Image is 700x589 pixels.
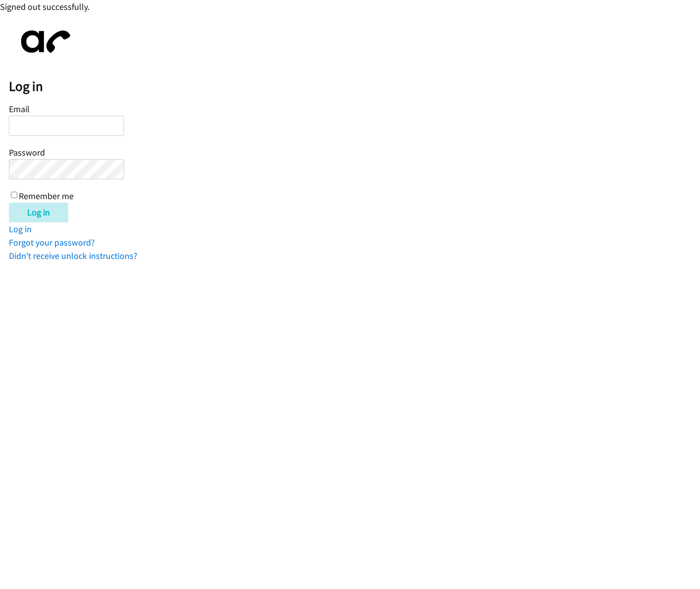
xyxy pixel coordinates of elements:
[9,250,137,261] a: Didn't receive unlock instructions?
[9,147,45,158] label: Password
[19,190,74,202] label: Remember me
[9,22,78,61] img: aphone-8a226864a2ddd6a5e75d1ebefc011f4aa8f32683c2d82f3fb0802fe031f96514.svg
[9,237,95,248] a: Forgot your password?
[9,203,68,222] input: Log in
[9,103,30,115] label: Email
[9,223,32,235] a: Log in
[9,78,700,95] h2: Log in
